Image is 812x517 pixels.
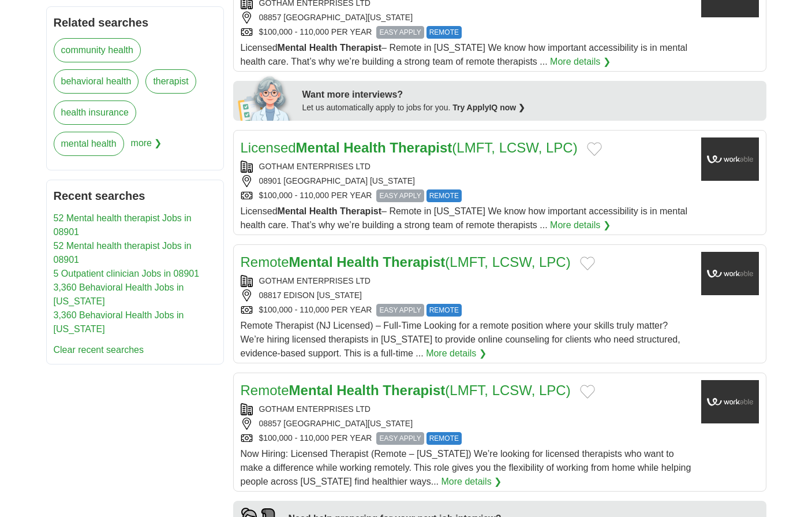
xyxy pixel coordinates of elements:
span: EASY APPLY [376,432,424,445]
button: Add to favorite jobs [587,142,602,156]
span: Remote Therapist (NJ Licensed) – Full-Time Looking for a remote position where your skills truly ... [241,321,680,358]
div: GOTHAM ENTERPRISES LTD [241,161,692,173]
strong: Mental [278,43,307,53]
strong: Mental [278,206,307,216]
a: LicensedMental Health Therapist(LMFT, LCSW, LPC) [241,140,578,155]
strong: Health [309,206,338,216]
span: Now Hiring: Licensed Therapist (Remote – [US_STATE]) We’re looking for licensed therapists who wa... [241,449,691,486]
div: 08857 [GEOGRAPHIC_DATA][US_STATE] [241,418,692,430]
strong: Health [343,140,386,155]
strong: Mental [289,382,333,398]
strong: Health [309,43,338,53]
strong: Mental [289,254,333,270]
a: Clear recent searches [54,345,144,355]
strong: Health [336,254,379,270]
div: 08857 [GEOGRAPHIC_DATA][US_STATE] [241,12,692,24]
span: REMOTE [426,189,462,202]
a: RemoteMental Health Therapist(LMFT, LCSW, LPC) [241,382,571,398]
a: 52 Mental health therapist Jobs in 08901 [54,241,192,265]
a: More details ❯ [550,55,611,69]
a: More details ❯ [550,218,611,232]
div: GOTHAM ENTERPRISES LTD [241,275,692,287]
button: Add to favorite jobs [580,256,595,270]
div: Let us automatically apply to jobs for you. [302,102,759,114]
div: GOTHAM ENTERPRISES LTD [241,403,692,415]
span: EASY APPLY [376,26,424,39]
span: Licensed – Remote in [US_STATE] We know how important accessibility is in mental health care. Tha... [241,43,688,66]
strong: Therapist [340,43,381,53]
span: REMOTE [426,432,462,445]
strong: Mental [296,140,340,155]
a: Try ApplyIQ now ❯ [452,103,525,112]
strong: Health [336,382,379,398]
a: 3,360 Behavioral Health Jobs in [US_STATE] [54,282,184,306]
div: 08901 [GEOGRAPHIC_DATA] [US_STATE] [241,175,692,187]
span: REMOTE [426,26,462,39]
div: $100,000 - 110,000 PER YEAR [241,26,692,39]
a: RemoteMental Health Therapist(LMFT, LCSW, LPC) [241,254,571,270]
a: 3,360 Behavioral Health Jobs in [US_STATE] [54,310,184,334]
span: EASY APPLY [376,189,424,202]
strong: Therapist [383,254,445,270]
span: EASY APPLY [376,304,424,317]
div: $100,000 - 110,000 PER YEAR [241,432,692,445]
a: mental health [54,132,124,156]
img: Company logo [701,252,759,295]
strong: Therapist [340,206,381,216]
span: Licensed – Remote in [US_STATE] We know how important accessibility is in mental health care. Tha... [241,206,688,230]
img: Company logo [701,137,759,181]
h2: Recent searches [54,187,216,204]
a: health insurance [54,101,136,125]
div: $100,000 - 110,000 PER YEAR [241,304,692,317]
a: therapist [145,69,196,94]
a: More details ❯ [441,475,502,489]
img: Company logo [701,380,759,423]
div: 08817 EDISON [US_STATE] [241,289,692,302]
strong: Therapist [390,140,452,155]
img: apply-iq-scientist.png [238,75,294,121]
a: 5 Outpatient clinician Jobs in 08901 [54,269,200,278]
div: Want more interviews? [302,88,759,102]
a: community health [54,38,141,62]
span: REMOTE [426,304,462,317]
button: Add to favorite jobs [580,385,595,399]
div: $100,000 - 110,000 PER YEAR [241,189,692,202]
h2: Related searches [54,14,216,31]
a: More details ❯ [426,347,487,360]
strong: Therapist [383,382,445,398]
a: 52 Mental health therapist Jobs in 08901 [54,213,192,237]
span: more ❯ [131,132,162,163]
a: behavioral health [54,69,139,94]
